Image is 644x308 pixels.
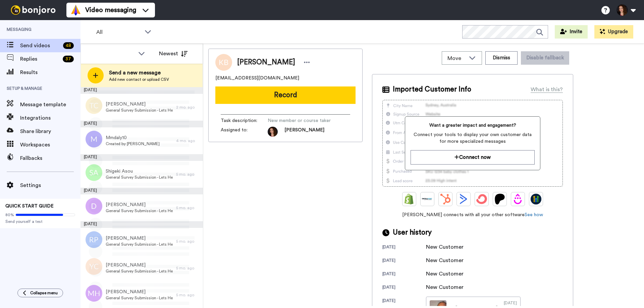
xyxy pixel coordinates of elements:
[284,127,324,137] span: [PERSON_NAME]
[382,271,426,278] div: [DATE]
[106,208,173,213] span: General Survey Submission - Lets Help!!
[86,164,102,181] img: sa.png
[176,105,200,110] div: 2 mo. ago
[458,194,469,204] img: ActiveCampaign
[80,221,203,228] div: [DATE]
[411,150,534,165] button: Connect now
[382,258,426,264] div: [DATE]
[382,244,426,251] div: [DATE]
[176,292,200,298] div: 5 mo. ago
[176,138,200,143] div: 4 mo. ago
[531,85,563,94] div: What is this?
[86,131,102,147] img: m.png
[422,194,433,204] img: Ontraport
[531,194,541,204] img: GoHighLevel
[86,198,102,214] img: d.png
[86,97,102,114] img: tc.png
[86,258,102,275] img: yc.png
[237,57,295,67] span: [PERSON_NAME]
[96,28,141,36] span: All
[221,127,268,137] span: Assigned to:
[106,201,173,208] span: [PERSON_NAME]
[106,141,160,146] span: Created by [PERSON_NAME]
[393,84,471,95] span: Imported Customer Info
[63,56,74,62] div: 37
[215,75,299,81] span: [EMAIL_ADDRESS][DOMAIN_NAME]
[176,239,200,244] div: 5 mo. ago
[86,285,102,302] img: mh.png
[20,114,80,122] span: Integrations
[176,205,200,210] div: 5 mo. ago
[106,235,173,242] span: [PERSON_NAME]
[426,243,464,251] div: New Customer
[20,141,80,149] span: Workspaces
[20,101,80,109] span: Message template
[8,5,58,15] img: bj-logo-header-white.svg
[154,47,193,60] button: Newest
[5,204,54,208] span: QUICK START GUIDE
[20,181,80,189] span: Settings
[476,194,487,204] img: ConvertKit
[176,172,200,177] div: 5 mo. ago
[80,87,203,94] div: [DATE]
[382,211,563,218] span: [PERSON_NAME] connects with all your other software
[109,69,169,77] span: Send a new message
[426,283,464,291] div: New Customer
[411,122,534,129] span: Want a greater impact and engagement?
[106,134,160,141] span: Mmdaly10
[106,262,173,268] span: [PERSON_NAME]
[5,212,14,218] span: 80%
[85,5,136,15] span: Video messaging
[20,154,80,162] span: Fallbacks
[525,212,543,217] a: See how
[106,101,173,108] span: [PERSON_NAME]
[106,175,173,180] span: General Survey Submission - Lets Help!!
[63,42,74,49] div: 48
[30,290,58,296] span: Collapse menu
[20,42,60,50] span: Send videos
[485,51,518,65] button: Dismiss
[268,127,278,137] img: f1b73c6d-a058-4563-9fbb-190832f20509-1560342424.jpg
[521,51,569,65] button: Disable fallback
[20,55,60,63] span: Replies
[106,289,173,295] span: [PERSON_NAME]
[426,270,464,278] div: New Customer
[268,117,331,124] span: New member or course taker
[80,121,203,127] div: [DATE]
[215,54,232,71] img: Image of Kurt Barney
[80,154,203,161] div: [DATE]
[106,268,173,274] span: General Survey Submission - Lets Help!!
[447,54,466,62] span: Move
[404,194,415,204] img: Shopify
[176,265,200,271] div: 5 mo. ago
[393,228,432,238] span: User history
[20,68,80,76] span: Results
[106,168,173,175] span: Shigeki Asou
[411,131,534,145] span: Connect your tools to display your own customer data for more specialized messages
[382,285,426,291] div: [DATE]
[513,194,523,204] img: Drip
[109,77,169,82] span: Add new contact or upload CSV
[594,25,633,39] button: Upgrade
[20,127,80,135] span: Share library
[440,194,451,204] img: Hubspot
[106,108,173,113] span: General Survey Submission - Lets Help!!
[221,117,268,124] span: Task description :
[106,242,173,247] span: General Survey Submission - Lets Help!!
[80,188,203,194] div: [DATE]
[555,25,588,39] button: Invite
[106,295,173,301] span: General Survey Submission - Lets Help!!
[5,219,75,224] span: Send yourself a test
[86,231,102,248] img: rp.png
[70,5,81,15] img: vm-color.svg
[17,289,63,297] button: Collapse menu
[426,256,464,264] div: New Customer
[494,194,505,204] img: Patreon
[215,86,356,104] button: Record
